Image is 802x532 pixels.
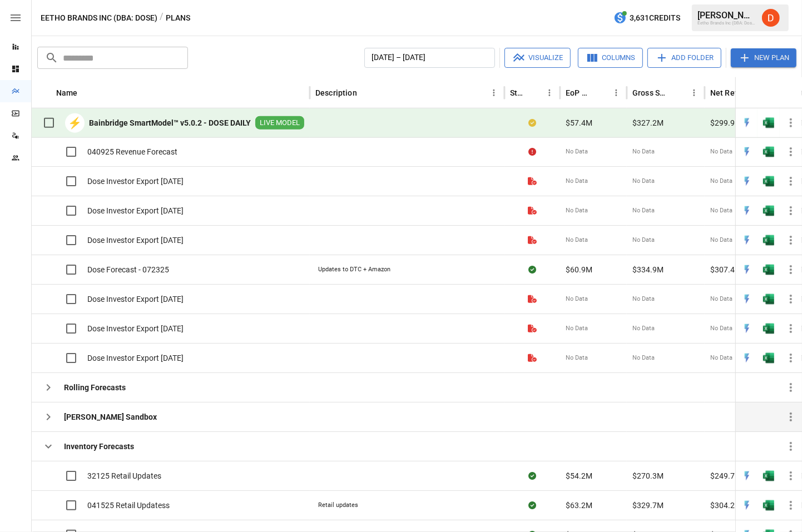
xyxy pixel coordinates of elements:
[763,205,774,216] div: Open in Excel
[741,205,753,216] img: quick-edit-flash.b8aec18c.svg
[741,235,753,246] div: Open in Quick Edit
[647,48,721,68] button: Add Folder
[87,470,161,481] span: 32125 Retail Updates
[741,294,753,305] div: Open in Quick Edit
[741,264,753,275] img: quick-edit-flash.b8aec18c.svg
[566,88,592,97] div: EoP Cash
[686,85,702,101] button: Gross Sales column menu
[566,177,588,186] span: No Data
[608,85,624,101] button: EoP Cash column menu
[741,146,753,157] div: Open in Quick Edit
[566,147,588,156] span: No Data
[763,205,774,216] img: g5qfjXmAAAAABJRU5ErkJggg==
[486,85,502,101] button: Description column menu
[528,176,537,187] div: File is not a valid Drivepoint model
[632,117,664,128] span: $327.2M
[566,470,592,481] span: $54.2M
[710,117,741,128] span: $299.9M
[763,500,774,511] div: Open in Excel
[87,146,177,157] span: 040925 Revenue Forecast
[763,235,774,246] img: g5qfjXmAAAAABJRU5ErkJggg==
[566,117,592,128] span: $57.4M
[87,264,169,275] span: Dose Forecast - 072325
[526,85,542,101] button: Sort
[566,295,588,304] span: No Data
[358,85,374,101] button: Sort
[89,117,251,128] b: Bainbridge SmartModel™ v5.0.2 - DOSE DAILY
[632,236,655,245] span: No Data
[763,352,774,364] img: g5qfjXmAAAAABJRU5ErkJggg==
[763,294,774,305] div: Open in Excel
[528,205,537,216] div: File is not a valid Drivepoint model
[741,205,753,216] div: Open in Quick Edit
[763,352,774,364] div: Open in Excel
[632,147,655,156] span: No Data
[528,235,537,246] div: File is not a valid Drivepoint model
[528,117,536,128] div: Your plan has changes in Excel that are not reflected in the Drivepoint Data Warehouse, select "S...
[566,500,592,511] span: $63.2M
[763,235,774,246] div: Open in Excel
[578,48,643,68] button: Columns
[763,176,774,187] div: Open in Excel
[630,11,680,25] span: 3,631 Credits
[632,324,655,333] span: No Data
[741,294,753,305] img: quick-edit-flash.b8aec18c.svg
[632,88,670,97] div: Gross Sales
[741,352,753,364] img: quick-edit-flash.b8aec18c.svg
[741,470,753,481] img: quick-edit-flash.b8aec18c.svg
[87,205,184,216] span: Dose Investor Export [DATE]
[763,323,774,334] img: g5qfjXmAAAAABJRU5ErkJggg==
[763,176,774,187] img: g5qfjXmAAAAABJRU5ErkJggg==
[364,48,495,68] button: [DATE] – [DATE]
[697,21,755,26] div: Eetho Brands Inc (DBA: Dose)
[528,323,537,334] div: File is not a valid Drivepoint model
[763,323,774,334] div: Open in Excel
[632,264,664,275] span: $334.9M
[763,264,774,275] div: Open in Excel
[710,295,732,304] span: No Data
[763,117,774,128] img: g5qfjXmAAAAABJRU5ErkJggg==
[632,354,655,362] span: No Data
[710,88,747,97] div: Net Revenue
[763,146,774,157] div: Open in Excel
[566,236,588,245] span: No Data
[87,323,184,334] span: Dose Investor Export [DATE]
[64,441,134,452] b: Inventory Forecasts
[763,294,774,305] img: g5qfjXmAAAAABJRU5ErkJggg==
[566,206,588,215] span: No Data
[763,500,774,511] img: g5qfjXmAAAAABJRU5ErkJggg==
[741,323,753,334] div: Open in Quick Edit
[87,294,184,305] span: Dose Investor Export [DATE]
[762,9,780,27] img: Daley Meistrell
[741,117,753,128] div: Open in Quick Edit
[755,2,786,33] button: Daley Meistrell
[741,176,753,187] div: Open in Quick Edit
[632,295,655,304] span: No Data
[741,352,753,364] div: Open in Quick Edit
[741,264,753,275] div: Open in Quick Edit
[318,501,358,510] div: Retail updates
[763,470,774,481] img: g5qfjXmAAAAABJRU5ErkJggg==
[65,113,85,133] div: ⚡
[741,146,753,157] img: quick-edit-flash.b8aec18c.svg
[741,500,753,511] div: Open in Quick Edit
[528,146,536,157] div: Error during sync.
[731,48,796,67] button: New Plan
[741,235,753,246] img: quick-edit-flash.b8aec18c.svg
[710,264,741,275] span: $307.4M
[528,264,536,275] div: Sync complete
[593,85,608,101] button: Sort
[64,411,157,422] b: [PERSON_NAME] Sandbox
[632,206,655,215] span: No Data
[566,354,588,362] span: No Data
[710,177,732,186] span: No Data
[671,85,686,101] button: Sort
[79,85,95,101] button: Sort
[763,117,774,128] div: Open in Excel
[566,324,588,333] span: No Data
[528,470,536,481] div: Sync complete
[542,85,557,101] button: Status column menu
[710,206,732,215] span: No Data
[741,500,753,511] img: quick-edit-flash.b8aec18c.svg
[160,11,164,25] div: /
